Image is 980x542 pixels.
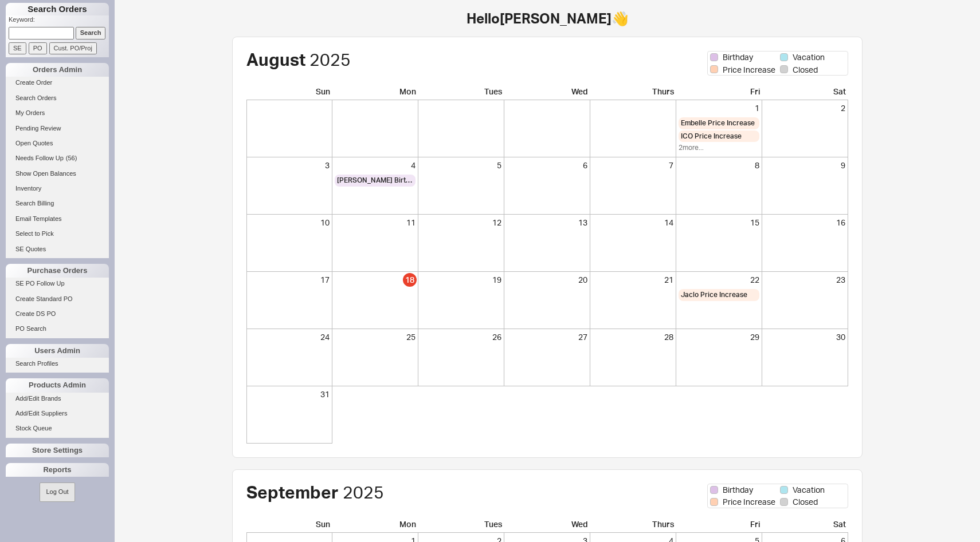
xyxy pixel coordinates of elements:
[249,217,330,228] div: 10
[504,86,590,100] div: Wed
[679,160,759,171] div: 8
[762,86,848,100] div: Sat
[593,331,673,343] div: 28
[762,519,848,533] div: Sat
[249,389,330,400] div: 31
[6,213,109,225] a: Email Templates
[186,11,908,25] h1: Hello [PERSON_NAME] 👋
[6,92,109,104] a: Search Orders
[309,49,351,70] span: 2025
[723,484,753,496] span: Birthday
[6,152,109,164] a: Needs Follow Up(56)
[343,481,384,503] span: 2025
[6,444,109,457] div: Store Settings
[504,519,590,533] div: Wed
[6,197,109,209] a: Search Billing
[9,42,26,54] input: SE
[6,107,109,119] a: My Orders
[246,519,332,533] div: Sun
[590,86,676,100] div: Thurs
[332,86,418,100] div: Mon
[249,160,330,171] div: 3
[9,15,109,27] p: Keyword:
[507,217,587,228] div: 13
[403,273,417,287] div: 18
[6,3,109,15] h1: Search Orders
[765,217,845,228] div: 16
[6,422,109,434] a: Stock Queue
[421,160,501,171] div: 5
[6,358,109,370] a: Search Profiles
[6,183,109,195] a: Inventory
[765,274,845,286] div: 23
[6,264,109,278] div: Purchase Orders
[723,64,775,76] span: Price Increase
[679,274,759,286] div: 22
[507,331,587,343] div: 27
[246,86,332,100] div: Sun
[6,344,109,358] div: Users Admin
[6,243,109,255] a: SE Quotes
[6,63,109,77] div: Orders Admin
[793,496,818,508] span: Closed
[723,52,753,63] span: Birthday
[507,274,587,286] div: 20
[249,331,330,343] div: 24
[246,481,339,503] span: September
[335,160,415,171] div: 4
[6,463,109,477] div: Reports
[765,331,845,343] div: 30
[676,86,762,100] div: Fri
[507,160,587,171] div: 6
[6,408,109,420] a: Add/Edit Suppliers
[332,519,418,533] div: Mon
[6,278,109,290] a: SE PO Follow Up
[421,331,501,343] div: 26
[593,217,673,228] div: 14
[765,102,845,114] div: 2
[681,290,747,300] span: Jaclo Price Increase
[793,52,825,63] span: Vacation
[6,323,109,335] a: PO Search
[681,118,755,128] span: Embelle Price Increase
[793,64,818,76] span: Closed
[6,77,109,89] a: Create Order
[679,331,759,343] div: 29
[335,217,415,228] div: 11
[593,274,673,286] div: 21
[6,137,109,149] a: Open Quotes
[418,86,504,100] div: Tues
[681,132,742,141] span: ICO Price Increase
[66,155,77,161] span: ( 56 )
[6,308,109,320] a: Create DS PO
[49,42,97,54] input: Cust. PO/Proj
[723,496,775,508] span: Price Increase
[6,378,109,392] div: Products Admin
[335,331,415,343] div: 25
[249,274,330,286] div: 17
[6,228,109,240] a: Select to Pick
[29,42,47,54] input: PO
[590,519,676,533] div: Thurs
[679,102,759,114] div: 1
[793,484,825,496] span: Vacation
[418,519,504,533] div: Tues
[40,482,75,501] button: Log Out
[679,217,759,228] div: 15
[76,27,106,39] input: Search
[15,125,61,132] span: Pending Review
[246,49,305,70] span: August
[421,217,501,228] div: 12
[6,293,109,305] a: Create Standard PO
[676,519,762,533] div: Fri
[593,160,673,171] div: 7
[6,168,109,180] a: Show Open Balances
[679,143,759,153] div: 2 more...
[337,176,413,185] span: [PERSON_NAME] Birthday
[6,393,109,405] a: Add/Edit Brands
[15,155,64,161] span: Needs Follow Up
[6,122,109,134] a: Pending Review
[421,274,501,286] div: 19
[765,160,845,171] div: 9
